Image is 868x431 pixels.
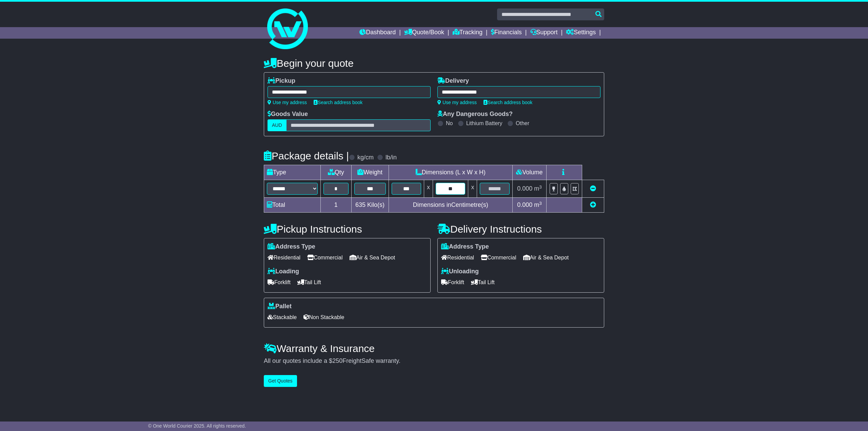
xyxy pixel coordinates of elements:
span: Tail Lift [297,277,321,288]
td: Kilo(s) [351,198,389,213]
sup: 3 [539,201,542,206]
td: x [468,180,477,198]
td: Total [264,198,321,213]
h4: Begin your quote [264,58,604,69]
sup: 3 [539,184,542,190]
span: 635 [355,201,366,208]
label: Pickup [268,77,295,85]
td: Dimensions in Centimetre(s) [389,198,512,213]
a: Financials [491,27,522,39]
span: Residential [441,252,474,263]
td: Dimensions (L x W x H) [389,165,512,180]
h4: Pickup Instructions [264,223,431,235]
span: Forklift [268,277,291,288]
a: Search address book [484,100,532,105]
label: No [446,120,453,126]
button: Get Quotes [264,375,297,387]
label: Address Type [441,243,489,251]
label: Pallet [268,303,292,310]
span: Tail Lift [471,277,495,288]
a: Use my address [437,100,477,105]
span: Non Stackable [303,312,344,322]
label: AUD [268,119,287,131]
span: m [534,201,542,208]
td: Weight [351,165,389,180]
a: Support [530,27,558,39]
td: x [424,180,433,198]
span: 250 [332,357,342,364]
span: Air & Sea Depot [523,252,569,263]
td: Volume [512,165,546,180]
label: kg/cm [357,154,374,161]
span: 0.000 [517,185,532,192]
span: Commercial [481,252,516,263]
a: Remove this item [590,185,596,192]
label: Other [516,120,529,126]
span: Stackable [268,312,297,322]
span: 0.000 [517,201,532,208]
div: All our quotes include a $ FreightSafe warranty. [264,357,604,365]
td: 1 [321,198,352,213]
label: Lithium Battery [466,120,502,126]
span: Air & Sea Depot [350,252,395,263]
label: lb/in [386,154,397,161]
a: Settings [566,27,596,39]
a: Search address book [314,100,362,105]
a: Use my address [268,100,307,105]
a: Tracking [453,27,482,39]
span: Residential [268,252,300,263]
span: m [534,185,542,192]
h4: Package details | [264,150,349,161]
label: Unloading [441,268,479,275]
label: Any Dangerous Goods? [437,111,513,118]
td: Qty [321,165,352,180]
label: Address Type [268,243,315,251]
span: © One World Courier 2025. All rights reserved. [148,423,246,429]
span: Commercial [307,252,342,263]
label: Goods Value [268,111,308,118]
a: Quote/Book [404,27,444,39]
label: Delivery [437,77,469,85]
td: Type [264,165,321,180]
h4: Warranty & Insurance [264,343,604,354]
h4: Delivery Instructions [437,223,604,235]
a: Dashboard [359,27,396,39]
label: Loading [268,268,299,275]
a: Add new item [590,201,596,208]
span: Forklift [441,277,464,288]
